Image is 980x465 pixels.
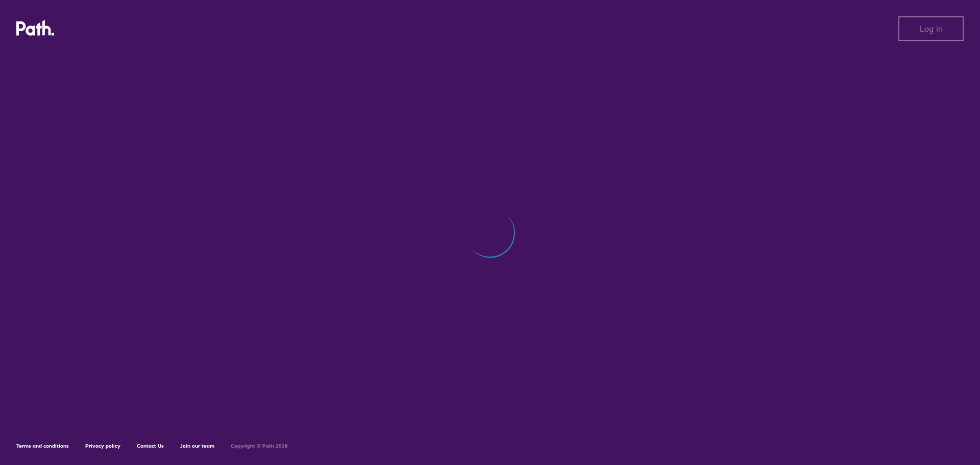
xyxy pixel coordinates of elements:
[137,443,164,449] a: Contact Us
[85,443,120,449] a: Privacy policy
[16,443,69,449] a: Terms and conditions
[180,443,214,449] a: Join our team
[231,443,288,449] h6: Copyright © Path 2018
[898,16,964,41] button: Log in
[920,24,943,33] span: Log in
